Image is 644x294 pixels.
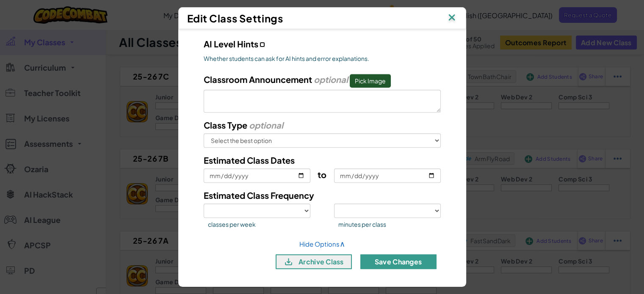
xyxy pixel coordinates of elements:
[276,254,352,269] button: archive class
[204,54,441,63] span: Whether students can ask for AI hints and error explanations.
[314,74,348,85] i: optional
[338,220,441,228] span: minutes per class
[340,239,345,248] span: ∧
[318,169,326,180] span: to
[299,240,345,248] a: Hide Options
[249,120,283,130] i: optional
[204,38,258,49] span: AI Level Hints
[204,190,314,201] span: Estimated Class Frequency
[204,74,312,85] span: Classroom Announcement
[360,254,437,269] button: Save Changes
[208,220,310,228] span: classes per week
[283,256,294,267] img: IconArchive.svg
[350,74,391,88] button: Classroom Announcement optional
[204,120,247,130] span: Class Type
[204,155,295,165] span: Estimated Class Dates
